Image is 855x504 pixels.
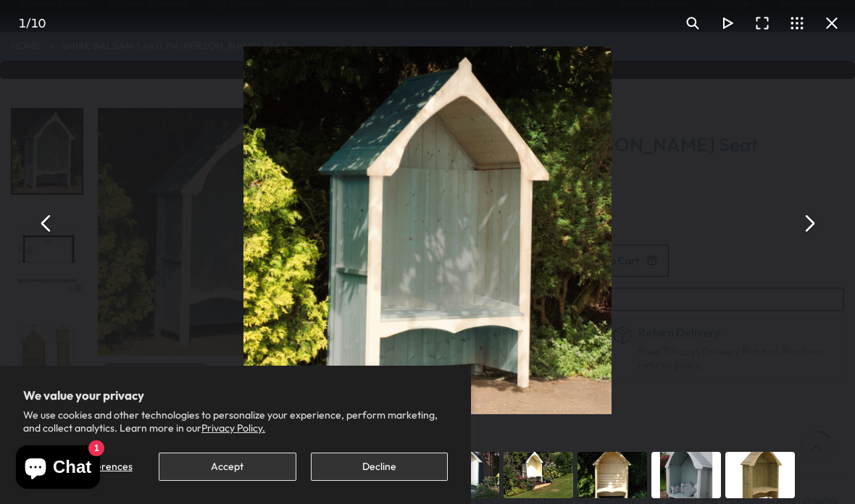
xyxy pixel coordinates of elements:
button: Accept [159,453,296,481]
button: Close [814,6,849,41]
h2: We value your privacy [23,389,448,402]
p: We use cookies and other technologies to personalize your experience, perform marketing, and coll... [23,408,448,434]
span: 10 [31,15,46,30]
inbox-online-store-chat: Shopify online store chat [12,445,104,492]
button: Previous [29,206,64,240]
button: Decline [311,453,448,481]
button: Toggle thumbnails [780,6,814,41]
button: Toggle zoom level [675,6,710,41]
span: 1 [19,15,26,30]
div: / [6,6,58,41]
a: Privacy Policy. [201,421,265,434]
button: Next [791,206,826,240]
